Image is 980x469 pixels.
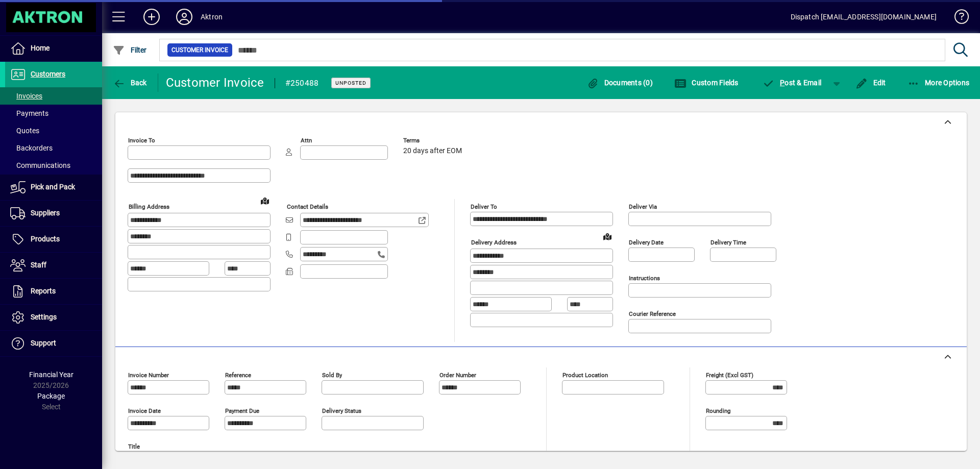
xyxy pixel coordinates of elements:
[562,372,608,379] mat-label: Product location
[947,2,967,35] a: Knowledge Base
[905,73,972,92] button: More Options
[5,105,102,122] a: Payments
[31,261,46,269] span: Staff
[780,79,785,87] span: P
[31,70,65,78] span: Customers
[37,392,65,400] span: Package
[135,8,168,26] button: Add
[629,275,660,282] mat-label: Instructions
[674,79,739,87] span: Custom Fields
[908,79,970,87] span: More Options
[855,79,886,87] span: Edit
[168,8,201,26] button: Profile
[31,209,60,217] span: Suppliers
[31,235,60,243] span: Products
[584,73,655,92] button: Documents (0)
[31,339,56,347] span: Support
[31,183,75,191] span: Pick and Pack
[5,122,102,139] a: Quotes
[31,44,50,52] span: Home
[31,287,56,295] span: Reports
[322,407,361,414] mat-label: Delivery status
[5,201,102,226] a: Suppliers
[171,45,228,55] span: Customer Invoice
[629,310,676,317] mat-label: Courier Reference
[128,372,169,379] mat-label: Invoice number
[10,161,70,169] span: Communications
[791,9,937,25] div: Dispatch [EMAIL_ADDRESS][DOMAIN_NAME]
[166,75,264,91] div: Customer Invoice
[629,203,657,210] mat-label: Deliver via
[301,137,312,144] mat-label: Attn
[629,239,664,246] mat-label: Delivery date
[403,147,462,155] span: 20 days after EOM
[710,239,746,246] mat-label: Delivery time
[201,9,223,25] div: Aktron
[853,73,889,92] button: Edit
[128,137,155,144] mat-label: Invoice To
[225,372,251,379] mat-label: Reference
[757,73,827,92] button: Post & Email
[10,109,48,117] span: Payments
[403,137,464,144] span: Terms
[10,144,53,152] span: Backorders
[110,73,150,92] button: Back
[706,407,730,414] mat-label: Rounding
[5,227,102,252] a: Products
[10,92,42,100] span: Invoices
[5,175,102,200] a: Pick and Pack
[471,203,497,210] mat-label: Deliver To
[5,331,102,356] a: Support
[5,279,102,304] a: Reports
[285,75,319,91] div: #250488
[5,87,102,105] a: Invoices
[335,80,366,86] span: Unposted
[128,407,161,414] mat-label: Invoice date
[672,73,741,92] button: Custom Fields
[5,36,102,61] a: Home
[102,73,158,92] app-page-header-button: Back
[5,139,102,157] a: Backorders
[113,46,147,54] span: Filter
[29,371,73,379] span: Financial Year
[5,305,102,330] a: Settings
[439,372,476,379] mat-label: Order number
[5,157,102,174] a: Communications
[5,253,102,278] a: Staff
[225,407,259,414] mat-label: Payment due
[10,127,39,135] span: Quotes
[763,79,822,87] span: ost & Email
[586,79,653,87] span: Documents (0)
[257,192,273,209] a: View on map
[599,228,616,244] a: View on map
[113,79,147,87] span: Back
[110,41,150,59] button: Filter
[322,372,342,379] mat-label: Sold by
[31,313,57,321] span: Settings
[706,372,753,379] mat-label: Freight (excl GST)
[128,443,140,450] mat-label: Title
